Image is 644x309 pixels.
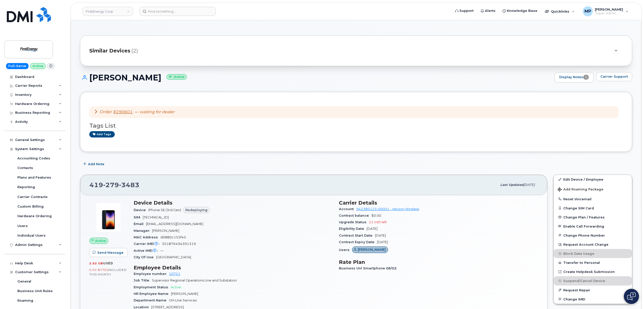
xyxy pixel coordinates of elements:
h3: Rate Plan [339,259,538,265]
a: Create Helpdesk Submission [554,267,632,276]
span: Contract Expiry Date [339,240,377,244]
a: #290601 [113,109,133,114]
span: SIM [134,215,143,219]
span: Add Roaming Package [558,187,603,192]
span: [TECHNICAL_ID] [143,215,169,219]
span: Department Name [134,298,169,302]
span: 2 [583,75,589,80]
em: waiting for dealer [140,109,174,114]
h3: Carrier Details [339,200,538,206]
span: HR Employee Name [134,292,171,296]
button: Enable Call Forwarding [554,222,632,231]
span: Active [95,238,106,243]
span: used [103,261,113,265]
button: Transfer to Personal [554,258,632,267]
span: Last updated [500,183,523,187]
span: Supervisor Regional Operations Line and Substation [152,278,237,282]
span: (2) [131,47,138,54]
a: Display Notes2 [554,72,594,83]
h1: [PERSON_NAME] [80,73,552,82]
a: Add tags [89,131,115,137]
span: Carrier IMEI [134,242,162,246]
button: Carrier Support [596,72,632,81]
button: Change IMEI [554,295,632,304]
span: [DATE] [377,240,388,244]
span: MAC Address [134,235,160,239]
span: Eligibility Date [339,227,367,231]
span: [STREET_ADDRESS] [151,305,184,309]
span: [EMAIL_ADDRESS][DOMAIN_NAME] [146,222,203,226]
h3: Employee Details [134,265,333,271]
button: Add Note [80,159,109,168]
small: Active [166,74,187,80]
span: Add Note [88,162,104,166]
span: Redeploying [185,208,208,212]
span: Send Message [97,250,124,255]
span: Contract Start Date [339,234,375,237]
span: City Of Use [134,255,156,259]
span: — [160,249,164,252]
span: $0.00 [371,214,381,217]
span: Employment Status [134,285,171,289]
span: iPhone SE (3rd Gen) [148,208,181,212]
button: Block Data Usage [554,249,632,258]
span: [PERSON_NAME] [171,292,198,296]
button: Suspend/Cancel Device [554,276,632,285]
button: Change SIM Card [554,204,632,213]
span: [PERSON_NAME] [358,247,386,252]
img: image20231002-3703462-1angbar.jpeg [93,202,124,233]
a: Edit Device / Employee [554,175,632,184]
span: Account [339,207,356,211]
span: OH Line Services [169,298,197,302]
span: — [135,109,174,114]
span: Change Plan / Features [563,215,605,219]
h3: Tags List [89,123,623,129]
span: Enable Call Forwarding [563,224,604,228]
span: 2.02 GB [89,262,103,265]
span: 419 [90,181,139,189]
span: [GEOGRAPHIC_DATA] [156,255,191,259]
span: Manager [134,229,152,233]
span: Device [134,208,148,212]
span: included this month [89,268,127,276]
span: Business Unl Smartphone 08/02 [339,266,399,270]
button: Send Message [89,248,128,257]
span: Users [339,248,352,252]
h3: Device Details [134,200,333,206]
span: Carrier Support [600,74,628,79]
span: Upgrade Status [339,220,369,224]
span: 0.00 Bytes [89,268,108,272]
span: [DATE] [367,227,377,231]
a: [PERSON_NAME] [352,248,388,252]
span: d0880c155f45 [160,235,186,239]
span: [DATE] [523,183,535,187]
span: 279 [103,181,119,189]
span: Employee number [134,272,169,276]
span: Active [171,285,181,289]
span: 21 mth left [369,220,387,224]
span: Similar Devices [89,47,130,54]
button: Change Plan / Features [554,213,632,222]
span: Location [134,305,151,309]
img: Open chat [627,292,636,300]
span: Suspend/Cancel Device [563,279,605,283]
button: Add Roaming Package [554,184,632,194]
span: Email [134,222,146,226]
span: 3483 [119,181,139,189]
span: Contract balance [339,214,371,217]
span: Order [100,109,112,114]
button: Request Repair [554,286,632,295]
span: Active IMEI [134,249,160,252]
a: 10721 [169,272,180,276]
button: Request Account Change [554,240,632,249]
span: [PERSON_NAME] [152,229,179,233]
span: 351876494391319 [162,242,196,246]
span: [DATE] [375,234,386,237]
button: Reset Voicemail [554,194,632,204]
a: 942385123-00001 - Verizon Wireless [356,207,419,211]
button: Change Phone Number [554,231,632,240]
span: Job Title [134,278,152,282]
